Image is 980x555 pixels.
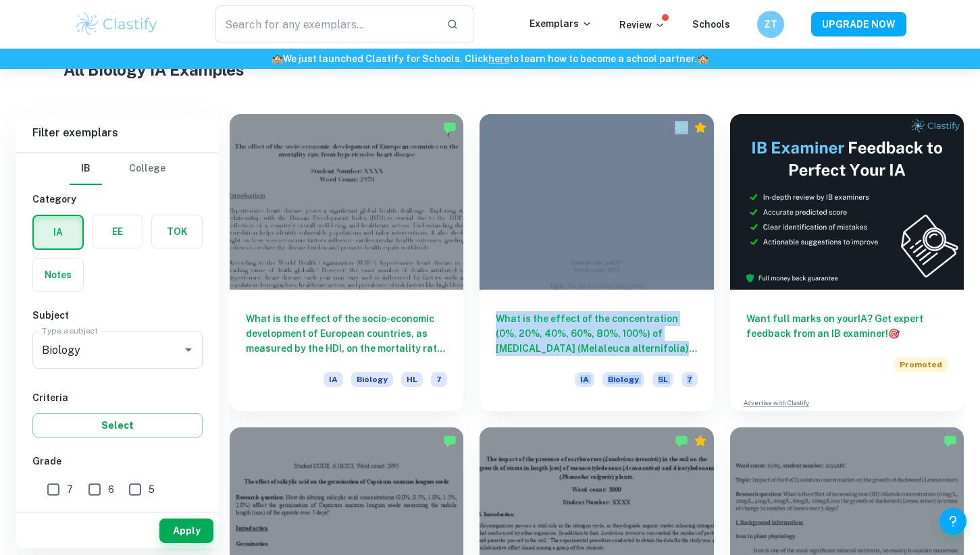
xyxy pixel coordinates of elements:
[401,372,423,387] span: HL
[697,53,708,64] span: 🏫
[108,482,114,497] span: 6
[530,16,592,31] p: Exemplars
[894,357,948,372] span: Promoted
[152,215,202,248] button: TOK
[888,328,900,339] span: 🎯
[694,434,707,448] div: Premium
[272,53,283,64] span: 🏫
[230,114,463,411] a: What is the effect of the socio-economic development of European countries, as measured by the HD...
[32,308,203,323] h6: Subject
[763,17,778,32] h6: ZT
[70,153,165,185] div: Filter type choice
[324,372,343,387] span: IA
[944,434,957,448] img: Marked
[730,114,964,411] a: Want full marks on yourIA? Get expert feedback from an IB examiner!PromotedAdvertise with Clastify
[939,508,966,535] button: Help and Feedback
[811,12,906,36] button: UPGRADE NOW
[730,114,964,290] img: Thumbnail
[74,11,160,38] img: Clastify logo
[93,215,143,248] button: EE
[692,19,730,30] a: Schools
[757,11,784,38] button: ZT
[575,372,594,387] span: IA
[32,390,203,405] h6: Criteria
[443,434,457,448] img: Marked
[652,372,673,387] span: SL
[32,413,203,438] button: Select
[619,18,665,32] p: Review
[159,519,213,543] button: Apply
[675,434,688,448] img: Marked
[681,372,698,387] span: 7
[246,311,447,356] h6: What is the effect of the socio-economic development of European countries, as measured by the HD...
[602,372,644,387] span: Biology
[443,121,457,134] img: Marked
[488,53,509,64] a: here
[675,121,688,134] img: Marked
[431,372,447,387] span: 7
[694,121,707,134] div: Premium
[351,372,393,387] span: Biology
[16,114,219,152] h6: Filter exemplars
[149,482,155,497] span: 5
[67,482,73,497] span: 7
[32,192,203,207] h6: Category
[3,51,977,66] h6: We just launched Clastify for Schools. Click to learn how to become a school partner.
[42,325,98,336] label: Type a subject
[744,398,809,408] a: Advertise with Clastify
[70,153,102,185] button: IB
[129,153,165,185] button: College
[33,259,83,291] button: Notes
[746,311,948,341] h6: Want full marks on your IA ? Get expert feedback from an IB examiner!
[496,311,697,356] h6: What is the effect of the concentration (0%, 20%, 40%, 60%, 80%, 100%) of [MEDICAL_DATA] (Melaleu...
[179,340,198,359] button: Open
[32,454,203,469] h6: Grade
[34,216,82,248] button: IA
[215,5,436,43] input: Search for any exemplars...
[480,114,713,411] a: What is the effect of the concentration (0%, 20%, 40%, 60%, 80%, 100%) of [MEDICAL_DATA] (Melaleu...
[63,57,917,82] h1: All Biology IA Examples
